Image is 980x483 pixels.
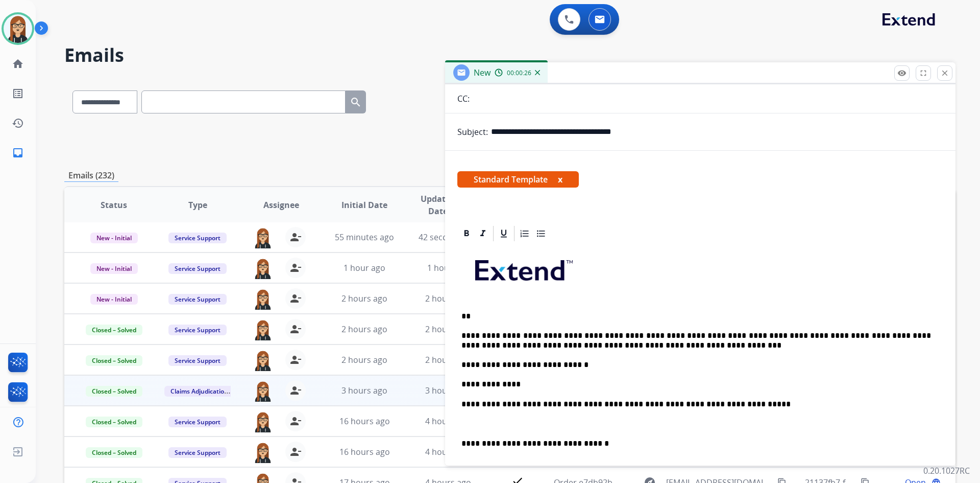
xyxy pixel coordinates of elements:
[457,126,488,138] p: Subject:
[164,386,234,397] span: Claims Adjudication
[940,68,949,78] mat-icon: close
[341,324,387,335] span: 2 hours ago
[558,173,562,186] button: x
[168,355,227,366] span: Service Support
[168,263,227,274] span: Service Support
[253,227,273,248] img: agent-avatar
[64,45,955,65] h2: Emails
[168,417,227,427] span: Service Support
[289,384,302,397] mat-icon: person_remove
[425,385,471,396] span: 3 hours ago
[86,386,142,397] span: Closed – Solved
[253,319,273,340] img: agent-avatar
[496,226,511,241] div: Underline
[425,446,471,457] span: 4 hours ago
[350,96,362,108] mat-icon: search
[168,294,227,305] span: Service Support
[253,288,273,310] img: agent-avatar
[90,233,138,243] span: New - Initial
[86,325,142,335] span: Closed – Solved
[188,199,207,211] span: Type
[253,442,273,463] img: agent-avatar
[425,293,471,304] span: 2 hours ago
[289,231,302,243] mat-icon: person_remove
[253,350,273,371] img: agent-avatar
[12,147,24,159] mat-icon: inbox
[517,226,532,241] div: Ordered List
[344,262,385,273] span: 1 hour ago
[897,68,906,78] mat-icon: remove_red_eye
[289,262,302,274] mat-icon: person_remove
[457,171,579,188] span: Standard Template
[341,293,387,304] span: 2 hours ago
[289,292,302,305] mat-icon: person_remove
[12,87,24,100] mat-icon: list_alt
[341,385,387,396] span: 3 hours ago
[341,199,387,211] span: Initial Date
[507,69,531,77] span: 00:00:26
[335,232,394,243] span: 55 minutes ago
[86,417,142,427] span: Closed – Solved
[919,68,928,78] mat-icon: fullscreen
[341,354,387,365] span: 2 hours ago
[253,411,273,432] img: agent-avatar
[289,446,302,458] mat-icon: person_remove
[289,323,302,335] mat-icon: person_remove
[419,232,478,243] span: 42 seconds ago
[86,447,142,458] span: Closed – Solved
[425,354,471,365] span: 2 hours ago
[90,294,138,305] span: New - Initial
[425,416,471,427] span: 4 hours ago
[86,355,142,366] span: Closed – Solved
[12,58,24,70] mat-icon: home
[474,67,491,78] span: New
[168,447,227,458] span: Service Support
[415,193,461,217] span: Updated Date
[289,415,302,427] mat-icon: person_remove
[923,465,970,477] p: 0.20.1027RC
[253,380,273,402] img: agent-avatar
[168,325,227,335] span: Service Support
[339,446,390,457] span: 16 hours ago
[12,117,24,129] mat-icon: history
[457,93,470,105] p: CC:
[459,226,474,241] div: Bold
[64,169,118,182] p: Emails (232)
[339,416,390,427] span: 16 hours ago
[90,263,138,274] span: New - Initial
[168,233,227,243] span: Service Support
[425,324,471,335] span: 2 hours ago
[533,226,549,241] div: Bullet List
[289,354,302,366] mat-icon: person_remove
[475,226,491,241] div: Italic
[427,262,469,273] span: 1 hour ago
[263,199,299,211] span: Assignee
[101,199,127,211] span: Status
[253,258,273,279] img: agent-avatar
[4,14,32,43] img: avatar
